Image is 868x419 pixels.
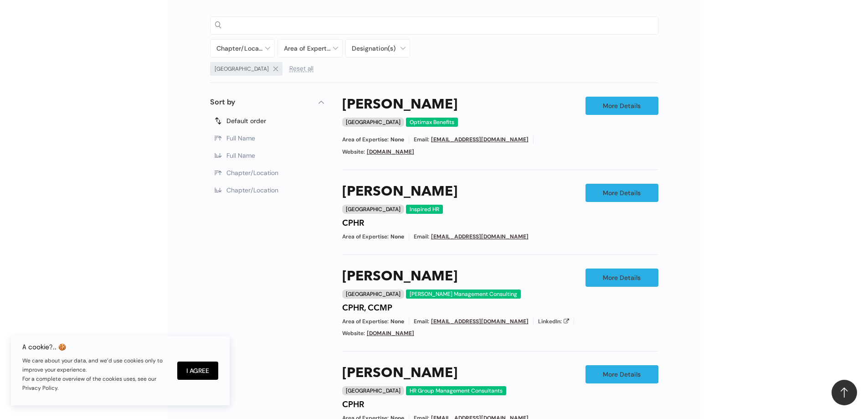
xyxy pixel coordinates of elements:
span: Default order [226,117,266,125]
div: Inspired HR [406,205,443,214]
a: [PERSON_NAME] [342,365,457,382]
a: [EMAIL_ADDRESS][DOMAIN_NAME] [431,318,529,325]
a: More Details [586,365,658,383]
span: Full Name [226,151,255,160]
a: [PERSON_NAME] [342,97,457,113]
div: [GEOGRAPHIC_DATA] [342,386,404,395]
div: [PERSON_NAME] Management Consulting [406,290,521,299]
span: None [390,136,404,144]
span: Chapter/Location [226,186,278,194]
span: Area of Expertise: [342,136,389,144]
div: [GEOGRAPHIC_DATA] [342,118,404,127]
h6: A cookie?.. 🍪 [22,343,168,351]
a: [EMAIL_ADDRESS][DOMAIN_NAME] [431,233,529,240]
a: [DOMAIN_NAME] [367,330,414,337]
a: More Details [586,184,658,202]
span: None [390,233,404,241]
a: [DOMAIN_NAME] [367,148,414,155]
span: Email: [414,233,429,241]
span: Website: [342,148,365,156]
span: Email: [414,136,429,144]
span: Chapter/Location [226,169,278,177]
span: Reset all [289,65,313,72]
span: [GEOGRAPHIC_DATA] [215,64,269,73]
span: Website: [342,330,365,337]
span: None [390,318,404,326]
a: [EMAIL_ADDRESS][DOMAIN_NAME] [431,136,529,143]
h4: CPHR, CCMP [342,303,392,313]
a: [PERSON_NAME] [342,184,457,200]
div: [GEOGRAPHIC_DATA] [342,205,404,214]
span: Email: [414,318,429,326]
div: Optimax Benefits [406,118,458,127]
span: Area of Expertise: [342,318,389,326]
button: I Agree [177,362,218,380]
h4: CPHR [342,218,364,228]
span: Area of Expertise: [342,233,389,241]
span: Full Name [226,134,255,142]
h4: CPHR [342,400,364,410]
div: [GEOGRAPHIC_DATA] [342,290,404,299]
span: LinkedIn: [538,318,562,326]
p: We care about your data, and we’d use cookies only to improve your experience. For a complete ove... [22,356,168,393]
a: [PERSON_NAME] [342,269,457,285]
div: HR Group Management Consultants [406,386,506,395]
p: Sort by [210,97,235,108]
a: More Details [586,97,658,115]
a: More Details [586,269,658,287]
